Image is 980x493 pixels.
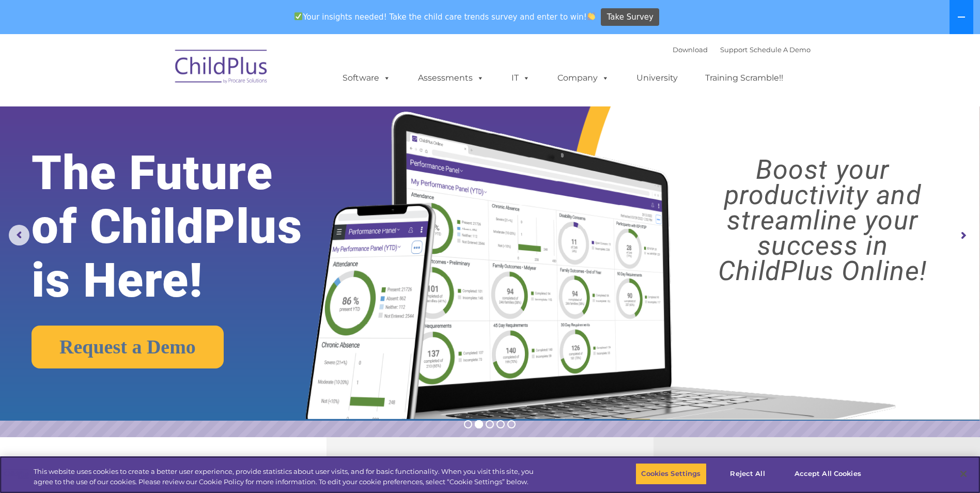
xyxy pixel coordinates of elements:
button: Cookies Settings [635,463,706,485]
img: ChildPlus by Procare Solutions [170,42,273,94]
span: Your insights needed! Take the child care trends survey and enter to win! [290,7,600,27]
a: Software [332,68,401,88]
span: Last name [144,68,175,76]
button: Reject All [715,463,780,485]
a: Request a Demo [32,326,224,368]
button: Close [952,463,975,485]
a: Training Scramble!! [695,68,794,88]
img: 👏 [587,12,595,20]
a: Take Survey [601,8,659,26]
div: This website uses cookies to create a better user experience, provide statistics about user visit... [34,467,539,487]
rs-layer: Boost your productivity and streamline your success in ChildPlus Online! [677,157,968,284]
a: IT [501,68,540,88]
a: Download [673,45,708,54]
a: University [626,68,688,88]
a: Assessments [408,68,494,88]
rs-layer: The Future of ChildPlus is Here! [32,146,345,307]
span: Phone number [144,111,188,118]
a: Support [720,45,748,54]
a: Schedule A Demo [750,45,811,54]
span: Take Survey [607,8,654,26]
button: Accept All Cookies [789,463,867,485]
font: | [673,45,811,54]
img: ✅ [294,12,302,20]
a: Company [547,68,619,88]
